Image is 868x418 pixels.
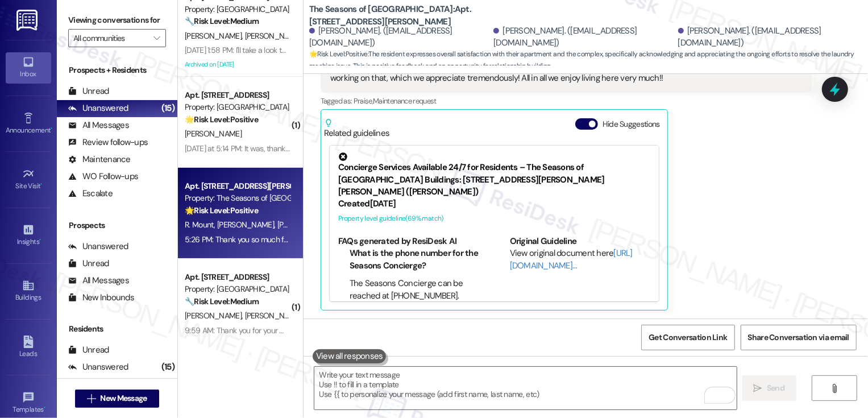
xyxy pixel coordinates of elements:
div: Maintenance [68,154,131,165]
span: New Message [100,392,147,404]
div: Property level guideline ( 69 % match) [338,213,650,225]
img: ResiDesk Logo [16,10,40,31]
label: Hide Suggestions [603,118,660,130]
span: R. Mount [185,220,217,230]
a: Leads [6,332,51,363]
a: Inbox [6,52,51,83]
strong: 🔧 Risk Level: Medium [185,16,259,26]
div: Residents [57,323,177,335]
button: New Message [75,390,159,408]
div: (15) [159,100,177,117]
span: [PERSON_NAME] [244,31,301,41]
i:  [830,384,839,393]
span: • [51,125,52,133]
div: WO Follow-ups [68,171,138,183]
div: All Messages [68,119,129,131]
span: Praise , [354,96,373,106]
div: [PERSON_NAME]. ([EMAIL_ADDRESS][DOMAIN_NAME]) [678,25,859,49]
b: The Seasons of [GEOGRAPHIC_DATA]: Apt. [STREET_ADDRESS][PERSON_NAME] [309,3,537,28]
div: Tagged as: [321,93,812,109]
div: Property: [GEOGRAPHIC_DATA] [185,3,290,15]
span: [PERSON_NAME] [217,220,277,230]
a: [URL][DOMAIN_NAME]… [510,247,633,271]
span: [PERSON_NAME] [244,311,301,321]
a: Site Visit • [6,164,51,195]
label: Viewing conversations for [68,11,166,29]
textarea: To enrich screen reader interactions, please activate Accessibility in Grammarly extension settings [314,367,737,409]
div: [PERSON_NAME]. ([EMAIL_ADDRESS][DOMAIN_NAME]) [309,25,491,49]
div: Apt. [STREET_ADDRESS] [185,89,290,101]
i:  [153,34,160,43]
div: Created [DATE] [338,198,650,210]
li: The Seasons Concierge can be reached at [PHONE_NUMBER]. [350,278,479,302]
button: Share Conversation via email [741,325,857,350]
div: Unanswered [68,241,128,253]
div: Concierge Services Available 24/7 for Residents – The Seasons of [GEOGRAPHIC_DATA] Buildings: [ST... [338,152,650,198]
div: Archived on [DATE] [184,57,291,72]
span: [PERSON_NAME] [185,31,245,41]
div: 9:59 AM: Thank you for your message. Our offices are currently closed, but we will contact you wh... [185,325,852,336]
li: What is the phone number for the Seasons Concierge? [350,247,479,272]
span: [PERSON_NAME] [185,129,242,139]
div: [PERSON_NAME]. ([EMAIL_ADDRESS][DOMAIN_NAME]) [493,25,675,49]
div: Unanswered [68,361,128,373]
div: All Messages [68,275,129,287]
div: Unread [68,344,109,356]
a: Insights • [6,220,51,251]
button: Send [742,375,797,401]
i:  [87,394,95,403]
div: View original document here [510,247,650,272]
span: Send [767,382,784,394]
div: Escalate [68,188,113,200]
a: Buildings [6,276,51,307]
b: FAQs generated by ResiDesk AI [338,235,456,247]
div: Prospects [57,220,177,231]
div: [DATE] 1:58 PM: I'll take a look to see if the Pelotons have been repaired when I return to [GEOG... [185,45,578,55]
div: Property: [GEOGRAPHIC_DATA] [185,101,290,113]
b: Original Guideline [510,235,577,247]
div: Unanswered [68,102,128,114]
span: • [39,236,41,244]
span: [PERSON_NAME] [277,220,334,230]
span: : The resident expresses overall satisfaction with their apartment and the complex, specifically ... [309,48,868,73]
div: (15) [159,358,177,376]
span: [PERSON_NAME] [185,311,245,321]
div: [DATE] at 5:14 PM: It was, thank you for following up! [185,143,353,154]
strong: 🔧 Risk Level: Medium [185,296,259,307]
strong: 🌟 Risk Level: Positive [185,205,258,216]
strong: 🌟 Risk Level: Positive [309,49,368,59]
div: Review follow-ups [68,136,148,148]
div: Apt. [STREET_ADDRESS] [185,271,290,283]
span: Share Conversation via email [748,332,849,343]
button: Get Conversation Link [641,325,734,350]
div: Property: [GEOGRAPHIC_DATA] [185,283,290,295]
input: All communities [73,29,148,47]
div: Property: The Seasons of [GEOGRAPHIC_DATA] [185,192,290,204]
strong: 🌟 Risk Level: Positive [185,114,258,125]
span: Get Conversation Link [649,332,727,343]
span: • [44,404,45,412]
div: Prospects + Residents [57,64,177,76]
div: Unread [68,85,109,97]
div: New Inbounds [68,292,134,304]
span: Maintenance request [373,96,437,106]
div: Unread [68,258,109,270]
i:  [754,384,762,393]
span: • [41,180,43,188]
div: Apt. [STREET_ADDRESS][PERSON_NAME] [185,180,290,192]
div: Related guidelines [324,118,390,139]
